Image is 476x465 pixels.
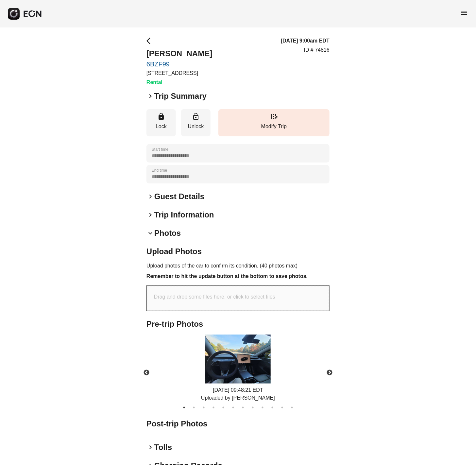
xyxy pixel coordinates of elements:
button: 11 [279,404,285,411]
h3: Rental [146,78,212,86]
p: Modify Trip [222,123,326,130]
button: 7 [240,404,246,411]
p: Lock [150,123,173,130]
button: 3 [200,404,207,411]
span: menu [460,9,468,17]
div: [DATE] 09:48:21 EDT [201,386,275,402]
p: ID # 74816 [304,46,330,54]
p: [STREET_ADDRESS] [146,69,212,77]
button: 1 [181,404,187,411]
h2: Pre-trip Photos [146,319,330,329]
span: keyboard_arrow_right [146,443,154,451]
span: edit_road [270,112,278,120]
h2: Trip Information [154,210,214,220]
h3: Remember to hit the update button at the bottom to save photos. [146,272,330,280]
button: Next [318,361,341,384]
button: Unlock [181,109,211,136]
h2: [PERSON_NAME] [146,48,212,59]
button: Modify Trip [218,109,330,136]
a: 6BZF99 [146,60,212,68]
h2: Photos [154,228,181,238]
img: https://fastfleet.me/rails/active_storage/blobs/redirect/eyJfcmFpbHMiOnsibWVzc2FnZSI6IkJBaHBBeFpq... [205,335,271,384]
button: 12 [289,404,295,411]
p: Drag and drop some files here, or click to select files [154,293,275,301]
button: Previous [135,361,158,384]
p: Upload photos of the car to confirm its condition. (40 photos max) [146,262,330,270]
h2: Trip Summary [154,91,207,101]
h2: Upload Photos [146,246,330,257]
button: 8 [249,404,256,411]
div: Uploaded by [PERSON_NAME] [201,394,275,402]
h2: Tolls [154,442,172,453]
span: keyboard_arrow_down [146,229,154,237]
button: 6 [230,404,236,411]
h3: [DATE] 9:00am EDT [281,37,330,45]
span: lock_open [192,112,200,120]
span: keyboard_arrow_right [146,193,154,200]
h2: Post-trip Photos [146,419,330,429]
span: arrow_back_ios [146,37,154,45]
span: keyboard_arrow_right [146,92,154,100]
button: Lock [146,109,176,136]
button: 9 [259,404,266,411]
h2: Guest Details [154,191,204,202]
button: 10 [269,404,276,411]
span: lock [157,112,165,120]
span: keyboard_arrow_right [146,211,154,219]
button: 4 [210,404,217,411]
p: Unlock [184,123,207,130]
button: 5 [220,404,227,411]
button: 2 [191,404,197,411]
